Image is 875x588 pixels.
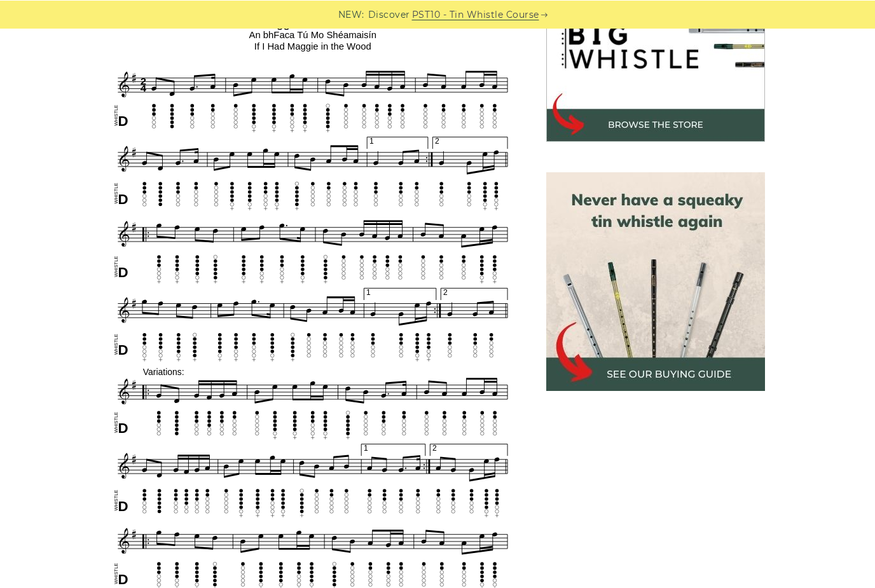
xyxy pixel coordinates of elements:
[546,172,765,390] img: tin whistle buying guide
[368,7,410,22] span: Discover
[412,7,539,22] a: PST10 - Tin Whistle Course
[338,7,364,22] span: NEW:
